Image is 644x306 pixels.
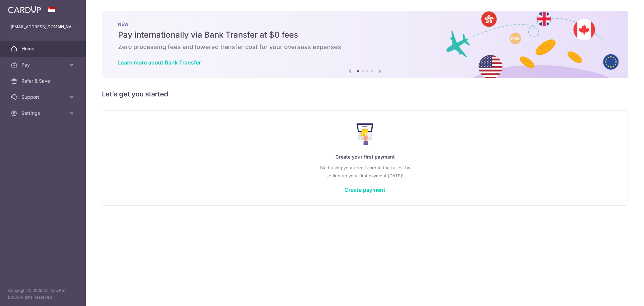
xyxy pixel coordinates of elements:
span: Home [21,45,66,52]
p: Start using your credit card to the fullest by setting up your first payment [DATE]! [116,164,614,180]
span: Refer & Save [21,78,66,84]
h5: Pay internationally via Bank Transfer at $0 fees [118,30,612,40]
iframe: Opens a widget where you can find more information [601,286,637,303]
img: Make Payment [357,123,374,145]
p: NEW [118,21,612,27]
h5: Let’s get you started [102,89,628,99]
h6: Zero processing fees and lowered transfer cost for your overseas expenses [118,43,612,51]
span: Support [21,94,66,100]
a: Learn more about Bank Transfer [118,59,201,66]
p: Create your first payment [116,153,614,161]
p: [EMAIL_ADDRESS][DOMAIN_NAME] [11,24,75,30]
img: CardUp [8,5,41,13]
span: Settings [21,110,66,117]
img: Bank transfer banner [102,11,628,78]
span: Pay [21,61,66,68]
a: Create payment [344,186,385,193]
